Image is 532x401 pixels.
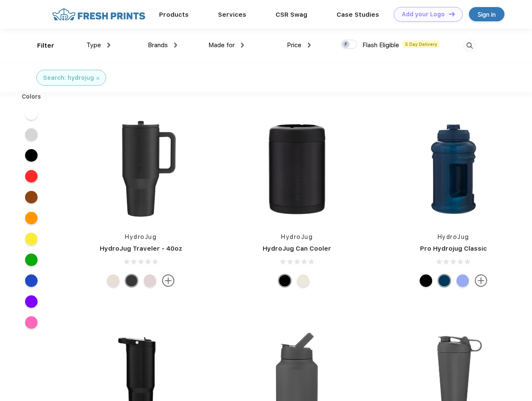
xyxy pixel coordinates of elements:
img: filter_cancel.svg [96,77,99,80]
img: dropdown.png [174,43,177,48]
a: HydroJug Can Cooler [263,245,331,252]
div: Black [279,274,291,287]
div: Add your Logo [402,11,445,18]
a: HydroJug [438,233,469,240]
a: Products [159,11,189,18]
img: DT [449,12,455,16]
div: Black [125,274,138,287]
span: Brands [148,41,168,49]
span: 5 Day Delivery [403,41,440,48]
a: HydroJug [125,233,157,240]
div: Cream [297,274,309,287]
div: Cream [107,274,119,287]
div: Hyper Blue [456,274,469,287]
div: Filter [37,41,54,51]
img: fo%20logo%202.webp [50,7,148,22]
div: Sign in [478,10,496,19]
img: more.svg [162,274,175,287]
a: Sign in [469,7,504,21]
img: more.svg [475,274,487,287]
img: dropdown.png [241,43,244,48]
span: Flash Eligible [362,41,399,49]
div: Search: hydrojug [43,74,94,82]
span: Price [287,41,301,49]
img: desktop_search.svg [463,39,476,53]
img: func=resize&h=266 [85,113,196,224]
span: Made for [208,41,235,49]
img: dropdown.png [308,43,311,48]
div: Navy [438,274,451,287]
a: HydroJug [281,233,313,240]
div: Black [420,274,432,287]
a: Pro Hydrojug Classic [420,245,487,252]
span: Type [86,41,101,49]
div: Colors [15,92,48,101]
img: func=resize&h=266 [241,113,352,224]
div: Pink Sand [144,274,156,287]
img: func=resize&h=266 [398,113,509,224]
a: HydroJug Traveler - 40oz [100,245,182,252]
img: dropdown.png [107,43,110,48]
